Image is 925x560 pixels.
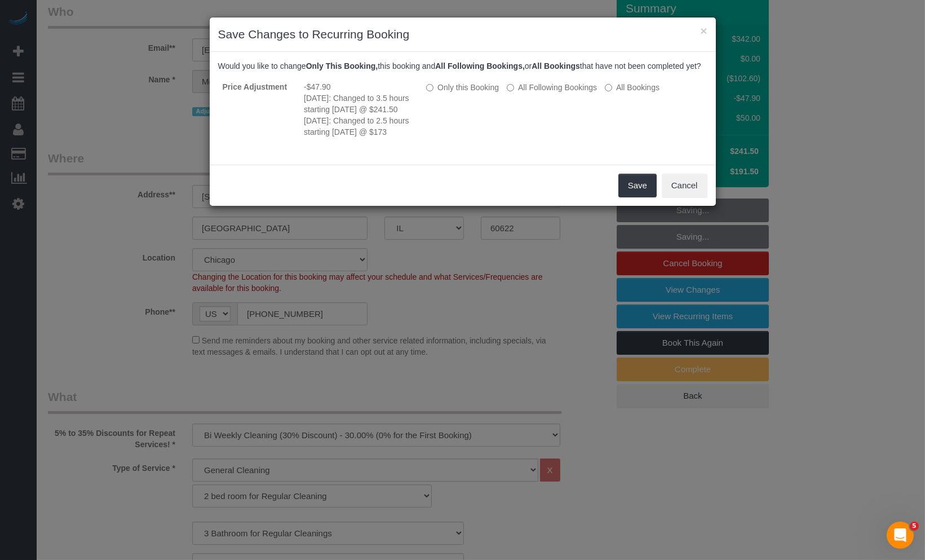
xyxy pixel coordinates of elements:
[910,522,919,531] span: 5
[662,174,707,197] button: Cancel
[304,81,417,92] li: -$47.90
[218,60,707,72] p: Would you like to change this booking and or that have not been completed yet?
[605,82,660,93] label: All bookings that have not been completed yet will be changed.
[605,84,612,91] input: All Bookings
[304,92,417,138] li: [DATE]: Changed to 3.5 hours starting [DATE] @ $241.50 [DATE]: Changed to 2.5 hours starting [DAT...
[532,61,580,70] b: All Bookings
[306,61,378,70] b: Only This Booking,
[435,61,525,70] b: All Following Bookings,
[507,82,597,93] label: This and all the bookings after it will be changed.
[218,26,707,43] h3: Save Changes to Recurring Booking
[507,84,514,91] input: All Following Bookings
[223,82,287,91] strong: Price Adjustment
[426,84,433,91] input: Only this Booking
[426,82,499,93] label: All other bookings in the series will remain the same.
[887,522,914,549] iframe: Intercom live chat
[618,174,657,197] button: Save
[700,25,707,37] button: ×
